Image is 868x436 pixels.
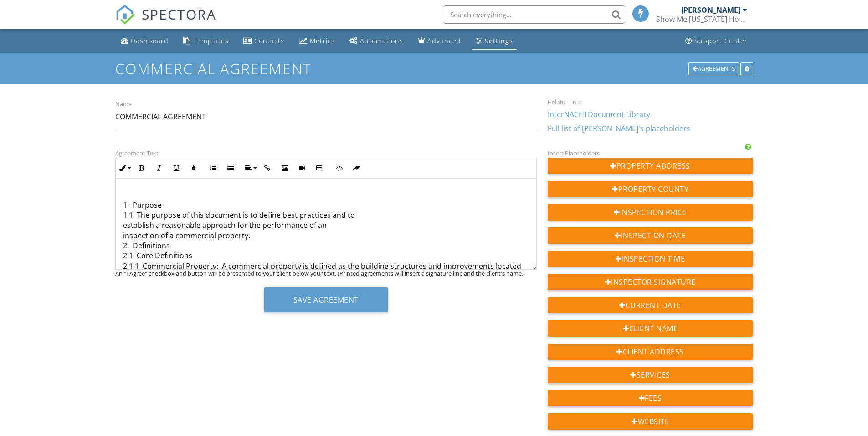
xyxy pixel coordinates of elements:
div: [PERSON_NAME] [681,5,740,15]
a: Contacts [240,33,288,50]
div: Show Me Missouri Home Inspections LLC. [656,15,747,24]
a: Settings [472,33,517,50]
div: Inspection Time [548,251,753,267]
button: Colors [185,159,202,177]
div: Fees [548,390,753,406]
button: Insert Link (Ctrl+K) [259,159,276,177]
a: SPECTORA [115,12,216,31]
a: Agreements [688,64,740,72]
a: Dashboard [117,33,172,50]
div: Services [548,367,753,383]
div: Website [548,413,753,430]
div: Inspector Signature [548,274,753,290]
div: Settings [485,36,513,45]
div: Client Name [548,320,753,337]
label: Insert Placeholders [548,149,600,157]
a: Templates [180,33,232,50]
div: Property County [548,181,753,197]
div: Contacts [254,36,284,45]
button: Italic (Ctrl+I) [150,159,168,177]
button: Clear Formatting [348,159,365,177]
div: An "I Agree" checkbox and button will be presented to your client below your text. (Printed agree... [115,270,537,277]
label: Name [115,100,132,108]
a: InterNACHI Document Library [548,109,650,119]
span: SPECTORA [142,5,216,24]
div: Inspection Price [548,204,753,221]
h1: COMMERCIAL AGREEMENT [115,61,753,77]
button: Inline Style [116,159,133,177]
button: Code View [330,159,348,177]
button: Unordered List [222,159,239,177]
img: The Best Home Inspection Software - Spectora [115,5,135,25]
div: Agreements [688,62,739,75]
button: Insert Table [311,159,328,177]
div: Dashboard [131,36,169,45]
button: Save Agreement [264,287,388,312]
div: Client Address [548,344,753,360]
a: Advanced [414,33,465,50]
a: Automations (Basic) [346,33,407,50]
div: Current Date [548,297,753,313]
a: Full list of [PERSON_NAME]'s placeholders [548,123,690,133]
div: Property Address [548,158,753,174]
div: Helpful Links [548,98,753,106]
a: Metrics [295,33,339,50]
div: Advanced [427,36,461,45]
button: Insert Image (Ctrl+P) [276,159,293,177]
input: Search everything... [443,5,625,24]
button: Bold (Ctrl+B) [133,159,150,177]
a: Support Center [682,33,751,50]
div: Automations [360,36,403,45]
button: Underline (Ctrl+U) [168,159,185,177]
div: Metrics [310,36,335,45]
div: Templates [193,36,229,45]
button: Align [241,159,259,177]
button: Ordered List [205,159,222,177]
label: Agreement Text [115,149,159,157]
div: Support Center [694,36,748,45]
div: Inspection Date [548,227,753,244]
button: Insert Video [293,159,311,177]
